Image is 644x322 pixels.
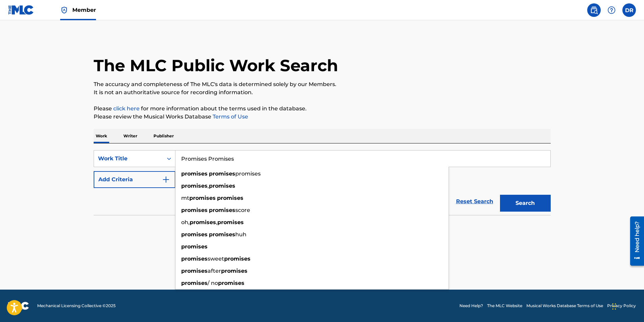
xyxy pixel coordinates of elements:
[181,219,190,225] span: oh,
[500,195,551,212] button: Search
[590,6,598,14] img: search
[94,88,551,97] p: It is not an authoritative source for recording information.
[209,170,235,177] strong: promises
[235,231,246,238] span: huh
[622,3,636,17] div: User Menu
[94,150,551,215] form: Search Form
[587,3,601,17] a: Public Search
[235,207,250,213] span: score
[94,80,551,88] p: The accuracy and completeness of The MLC's data is determined solely by our Members.
[209,183,235,189] strong: promises
[181,268,208,274] strong: promises
[181,243,208,250] strong: promises
[211,113,248,120] a: Terms of Use
[94,171,175,188] button: Add Criteria
[94,55,338,76] h1: The MLC Public Work Search
[208,268,221,274] span: after
[181,256,208,262] strong: promises
[94,105,551,113] p: Please for more information about the terms used in the database.
[217,195,243,201] strong: promises
[208,256,224,262] span: sweet
[208,280,218,286] span: / no
[459,303,483,309] a: Need Help?
[526,303,603,309] a: Musical Works Database Terms of Use
[208,183,209,189] span: ,
[217,219,244,225] strong: promises
[612,296,616,317] div: Drag
[605,3,618,17] div: Help
[487,303,522,309] a: The MLC Website
[189,195,216,201] strong: promises
[181,280,208,286] strong: promises
[162,176,170,184] img: 9d2ae6d4665cec9f34b9.svg
[94,129,109,143] p: Work
[8,5,34,15] img: MLC Logo
[94,113,551,121] p: Please review the Musical Works Database
[113,105,140,112] a: click here
[625,214,644,268] iframe: Resource Center
[235,170,261,177] span: promises
[224,256,251,262] strong: promises
[181,231,208,238] strong: promises
[181,183,208,189] strong: promises
[72,6,96,14] span: Member
[221,268,247,274] strong: promises
[607,6,616,14] img: help
[190,219,216,225] strong: promises
[181,170,208,177] strong: promises
[181,207,208,213] strong: promises
[121,129,139,143] p: Writer
[37,303,116,309] span: Mechanical Licensing Collective © 2025
[181,195,189,201] span: mt
[607,303,636,309] a: Privacy Policy
[209,207,235,213] strong: promises
[8,302,29,310] img: logo
[209,231,235,238] strong: promises
[98,155,159,163] div: Work Title
[216,219,217,225] span: ,
[60,6,68,14] img: Top Rightsholder
[151,129,176,143] p: Publisher
[218,280,244,286] strong: promises
[610,290,644,322] iframe: Chat Widget
[453,194,497,209] a: Reset Search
